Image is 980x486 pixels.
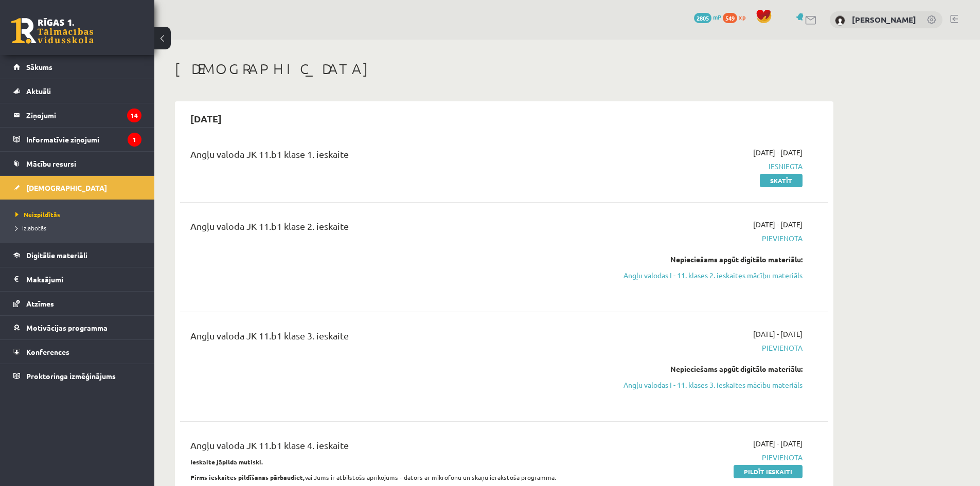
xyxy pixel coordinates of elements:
[190,473,593,482] p: vai Jums ir atbilstošs aprīkojums - dators ar mikrofonu un skaņu ierakstoša programma.
[26,103,141,127] legend: Ziņojumi
[13,152,141,175] a: Mācību resursi
[13,316,141,339] a: Motivācijas programma
[760,174,803,187] a: Skatīt
[723,13,751,21] a: 549 xp
[609,270,803,281] a: Angļu valodas I - 11. klases 2. ieskaites mācību materiāls
[609,343,803,353] span: Pievienota
[835,15,845,26] img: Viktorija Borhova
[753,329,803,339] span: [DATE] - [DATE]
[15,210,144,219] a: Neizpildītās
[13,243,141,267] a: Digitālie materiāli
[26,86,51,96] span: Aktuāli
[26,299,54,308] span: Atzīmes
[13,267,141,291] a: Maksājumi
[13,79,141,103] a: Aktuāli
[13,292,141,315] a: Atzīmes
[15,224,46,232] span: Izlabotās
[26,128,141,151] legend: Informatīvie ziņojumi
[13,176,141,200] a: [DEMOGRAPHIC_DATA]
[26,323,108,332] span: Motivācijas programma
[190,219,593,238] div: Angļu valoda JK 11.b1 klase 2. ieskaite
[190,458,263,466] strong: Ieskaite jāpilda mutiski.
[128,133,141,147] i: 1
[734,465,803,478] a: Pildīt ieskaiti
[609,254,803,265] div: Nepieciešams apgūt digitālo materiālu:
[190,147,593,166] div: Angļu valoda JK 11.b1 klase 1. ieskaite
[13,128,141,151] a: Informatīvie ziņojumi1
[753,438,803,449] span: [DATE] - [DATE]
[609,452,803,463] span: Pievienota
[26,183,107,192] span: [DEMOGRAPHIC_DATA]
[694,13,721,21] a: 2805 mP
[15,210,60,219] span: Neizpildītās
[26,347,69,356] span: Konferences
[723,13,737,23] span: 549
[753,219,803,230] span: [DATE] - [DATE]
[739,13,745,21] span: xp
[180,106,232,131] h2: [DATE]
[15,223,144,232] a: Izlabotās
[11,18,94,44] a: Rīgas 1. Tālmācības vidusskola
[13,364,141,388] a: Proktoringa izmēģinājums
[190,329,593,348] div: Angļu valoda JK 11.b1 klase 3. ieskaite
[190,438,593,457] div: Angļu valoda JK 11.b1 klase 4. ieskaite
[609,161,803,172] span: Iesniegta
[190,473,305,481] strong: Pirms ieskaites pildīšanas pārbaudiet,
[13,103,141,127] a: Ziņojumi14
[26,159,76,168] span: Mācību resursi
[609,364,803,374] div: Nepieciešams apgūt digitālo materiālu:
[609,380,803,390] a: Angļu valodas I - 11. klases 3. ieskaites mācību materiāls
[694,13,711,23] span: 2805
[852,14,916,25] a: [PERSON_NAME]
[127,109,141,122] i: 14
[26,371,116,381] span: Proktoringa izmēģinājums
[609,233,803,244] span: Pievienota
[753,147,803,158] span: [DATE] - [DATE]
[13,55,141,79] a: Sākums
[26,267,141,291] legend: Maksājumi
[26,250,87,260] span: Digitālie materiāli
[175,60,833,78] h1: [DEMOGRAPHIC_DATA]
[13,340,141,364] a: Konferences
[713,13,721,21] span: mP
[26,62,52,71] span: Sākums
